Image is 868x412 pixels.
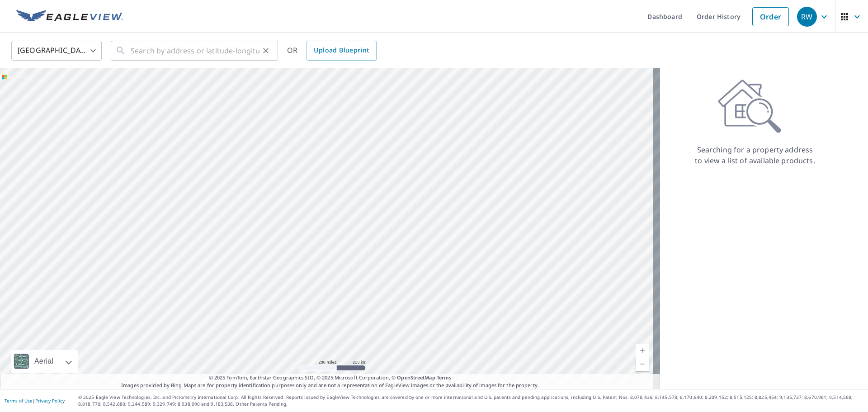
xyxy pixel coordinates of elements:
[11,38,102,63] div: [GEOGRAPHIC_DATA]
[16,10,123,24] img: EV Logo
[5,398,65,403] p: |
[131,38,259,63] input: Search by address or latitude-longitude
[78,394,863,407] p: © 2025 Eagle View Technologies, Inc. and Pictometry International Corp. All Rights Reserved. Repo...
[259,44,272,57] button: Clear
[636,344,649,357] a: Current Level 5, Zoom In
[11,350,78,373] div: Aerial
[35,398,65,404] a: Privacy Policy
[307,41,376,61] a: Upload Blueprint
[397,374,435,381] a: OpenStreetMap
[314,45,369,56] span: Upload Blueprint
[437,374,452,381] a: Terms
[209,374,452,382] span: © 2025 TomTom, Earthstar Geographics SIO, © 2025 Microsoft Corporation, ©
[797,7,817,27] div: RW
[752,7,789,26] a: Order
[5,398,33,404] a: Terms of Use
[694,144,816,166] p: Searching for a property address to view a list of available products.
[32,350,56,373] div: Aerial
[287,41,377,61] div: OR
[636,357,649,371] a: Current Level 5, Zoom Out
